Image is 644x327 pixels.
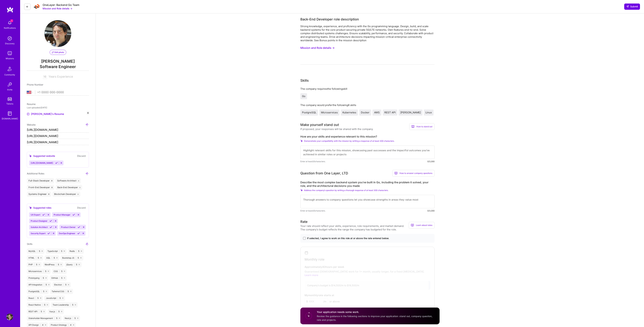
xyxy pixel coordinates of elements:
[27,172,44,175] span: Additional Roles
[6,19,13,26] img: bell
[27,282,51,287] div: API Integration 5
[300,209,326,212] span: Enter at least 20 characters.
[78,180,79,181] i: icon Close
[77,318,78,319] i: icon Close
[5,42,15,45] div: Discovery
[49,220,52,222] i: Accept
[300,140,303,142] i: Check
[36,257,36,259] span: |
[27,113,30,115] img: Resume
[6,65,14,73] img: Community
[56,310,57,313] span: |
[77,213,80,216] i: Reject
[6,110,13,117] img: guide book
[27,127,89,133] input: http://...
[321,111,338,114] span: Microservices
[43,75,47,79] input: XX
[43,270,44,273] span: |
[46,291,47,292] i: icon Close
[427,160,435,163] div: 0/3,000
[361,111,369,114] span: Docker
[27,295,43,301] div: React 5
[80,257,82,258] i: icon Close
[374,111,380,114] span: AWS
[63,316,80,321] div: Nest.js 5
[10,19,13,22] span: 1
[29,206,32,209] i: icon SuggestedTeams
[27,302,50,308] div: React Native 5
[47,232,50,235] i: Accept
[59,270,60,273] span: |
[61,311,62,312] i: icon Close
[29,154,55,158] div: Suggested website
[48,284,49,285] i: icon Close
[300,189,303,191] i: Check
[56,263,57,266] span: |
[40,257,42,258] i: icon Close
[27,249,44,254] div: MySQL 5
[50,275,67,281] div: GitHub 5
[47,304,48,305] i: icon Close
[60,162,63,164] i: Reject
[27,242,32,245] span: Skills
[82,232,85,235] i: Reject
[74,263,75,266] span: |
[39,264,40,265] i: icon Close
[56,257,58,258] i: icon Close
[27,140,89,145] input: http://...
[42,304,43,306] span: |
[59,250,60,253] span: |
[52,51,54,53] i: icon PencilPurple
[48,309,64,314] div: Vue.js 5
[50,50,66,55] button: Edit photo
[302,111,316,114] span: PostgreSQL
[52,282,71,287] div: Electron 5
[27,262,42,267] div: PHP 5
[300,219,308,224] div: Rate
[400,111,421,114] span: [PERSON_NAME]
[42,251,43,252] i: icon Close
[7,88,12,91] div: Invite
[51,187,53,188] i: icon Close
[63,283,64,286] span: |
[4,26,16,30] div: Notifications
[384,111,396,114] span: REST API
[43,311,45,312] i: icon Close
[66,290,66,293] span: |
[6,35,13,42] img: discovery
[76,206,87,210] button: Discard
[317,310,436,314] h4: Your application needs some work.
[51,180,52,181] i: icon Close
[81,251,82,252] i: icon Close
[40,297,41,299] i: icon Close
[27,289,49,294] div: PostgreSQL 5
[27,269,51,274] div: Microservices 5
[64,251,65,252] i: icon Close
[31,220,47,222] span: Product Designer
[427,209,435,212] div: 0/3,000
[2,117,18,120] div: [DOMAIN_NAME]
[27,123,36,126] span: Website
[27,192,51,197] div: Systems Engineer
[300,122,339,127] div: Make yourself stand out
[43,262,63,267] div: WordPress 5
[50,226,52,228] i: Accept
[61,264,62,265] i: icon Close
[626,5,629,8] i: icon SendLight
[27,59,89,64] span: [PERSON_NAME]
[75,304,76,305] i: icon Close
[6,50,13,57] img: teamwork
[31,226,48,228] span: Solution Architect
[37,88,89,97] input: +1 (000) 000-0000
[70,291,71,292] i: icon Close
[52,257,52,259] span: |
[48,194,49,195] i: icon Close
[411,224,414,227] i: icon BookOpen
[45,324,46,325] i: icon Close
[58,297,58,299] span: |
[31,162,53,164] span: [URL][DOMAIN_NAME]
[40,324,41,326] span: |
[73,324,74,325] i: icon Close
[59,318,60,319] i: icon Close
[35,297,36,299] span: |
